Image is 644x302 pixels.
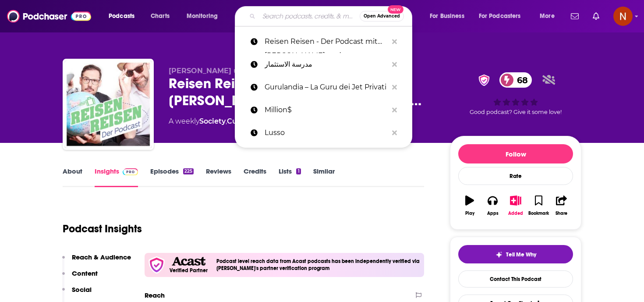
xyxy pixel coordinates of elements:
[180,9,229,23] button: open menu
[226,117,227,125] span: ,
[534,9,566,23] button: open menu
[296,168,301,174] div: 1
[265,99,388,121] p: Million$
[613,7,633,26] img: User Profile
[458,270,573,288] a: Contact This Podcast
[63,167,82,187] a: About
[235,53,412,76] a: مدرسة الاستثمار
[613,7,633,26] button: Show profile menu
[235,121,412,144] a: Lusso
[499,72,532,88] a: 68
[470,109,562,115] span: Good podcast? Give it some love!
[265,30,388,53] p: Reisen Reisen - Der Podcast mit Jochen Schliemann und Michael Dietz
[458,190,481,221] button: Play
[148,256,165,274] img: verfied icon
[62,253,131,269] button: Reach & Audience
[479,10,521,22] span: For Podcasters
[244,167,266,187] a: Credits
[556,211,567,216] div: Share
[145,291,165,299] h2: Reach
[172,257,205,266] img: Acast
[145,9,175,23] a: Charts
[103,9,146,23] button: open menu
[313,167,335,187] a: Similar
[183,168,194,174] div: 225
[151,10,170,22] span: Charts
[170,268,208,273] h5: Verified Partner
[506,251,536,258] span: Tell Me Why
[235,99,412,121] a: Million$
[458,245,573,263] button: tell me why sparkleTell Me Why
[72,253,131,261] p: Reach & Audience
[243,6,421,26] div: Search podcasts, credits, & more...
[62,269,98,285] button: Content
[259,9,360,23] input: Search podcasts, credits, & more...
[265,53,388,76] p: مدرسة الاستثمار
[450,67,581,121] div: verified Badge68Good podcast? Give it some love!
[360,11,404,21] button: Open AdvancedNew
[458,144,573,163] button: Follow
[487,211,499,216] div: Apps
[95,167,138,187] a: InsightsPodchaser Pro
[62,285,92,302] button: Social
[187,10,218,22] span: Monitoring
[388,5,403,14] span: New
[540,10,555,22] span: More
[613,7,633,26] span: Logged in as AdelNBM
[199,117,226,125] a: Society
[72,269,98,277] p: Content
[7,8,91,25] img: Podchaser - Follow, Share and Rate Podcasts
[550,190,573,221] button: Share
[72,285,92,294] p: Social
[473,9,534,23] button: open menu
[495,251,502,258] img: tell me why sparkle
[508,72,532,88] span: 68
[227,117,255,125] a: Culture
[206,167,231,187] a: Reviews
[63,222,142,235] h1: Podcast Insights
[364,14,400,18] span: Open Advanced
[123,168,138,175] img: Podchaser Pro
[527,190,550,221] button: Bookmark
[265,121,388,144] p: Lusso
[476,75,492,86] img: verified Badge
[216,258,421,271] h4: Podcast level reach data from Acast podcasts has been independently verified via [PERSON_NAME]'s ...
[458,167,573,185] div: Rate
[265,76,388,99] p: Gurulandia – La Guru dei Jet Privati
[169,67,313,75] span: [PERSON_NAME] und [PERSON_NAME]
[430,10,464,22] span: For Business
[109,10,134,22] span: Podcasts
[150,167,194,187] a: Episodes225
[424,9,475,23] button: open menu
[279,167,301,187] a: Lists1
[589,9,603,24] a: Show notifications dropdown
[235,30,412,53] a: Reisen Reisen - Der Podcast mit [PERSON_NAME] und [PERSON_NAME]
[567,9,582,24] a: Show notifications dropdown
[465,211,474,216] div: Play
[508,211,523,216] div: Added
[235,76,412,99] a: Gurulandia – La Guru dei Jet Privati
[481,190,504,221] button: Apps
[504,190,527,221] button: Added
[528,211,549,216] div: Bookmark
[64,60,152,148] img: Reisen Reisen - Der Podcast mit Jochen Schliemann und Michael Dietz
[169,116,318,127] div: A weekly podcast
